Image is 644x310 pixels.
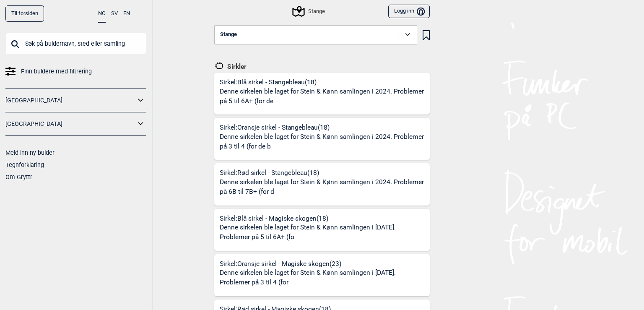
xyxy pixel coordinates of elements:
div: Sirkel: Blå sirkel - Stangebleau (18) [220,78,430,115]
div: Sirkel: Oransje sirkel - Magiske skogen (23) [220,260,430,296]
p: Denne sirkelen ble laget for Stein & Kønn samlingen i [DATE]. Problemer på 5 til 6A+ (fo [220,223,427,242]
a: Til forsiden [5,5,44,22]
a: Sirkel:Oransje sirkel - Magiske skogen(23)Denne sirkelen ble laget for Stein & Kønn samlingen i [... [214,254,430,296]
a: Sirkel:Blå sirkel - Stangebleau(18)Denne sirkelen ble laget for Stein & Kønn samlingen i 2024. Pr... [214,73,430,115]
p: Denne sirkelen ble laget for Stein & Kønn samlingen i 2024. Problemer på 3 til 4 (for de b [220,132,427,152]
p: Denne sirkelen ble laget for Stein & Kønn samlingen i [DATE]. Problemer på 3 til 4 (for [220,268,427,288]
span: Sirkler [224,63,247,71]
button: Stange [214,25,417,44]
a: Om Gryttr [5,174,32,180]
p: Denne sirkelen ble laget for Stein & Kønn samlingen i 2024. Problemer på 5 til 6A+ (for de [220,87,427,107]
a: [GEOGRAPHIC_DATA] [5,94,135,107]
p: Denne sirkelen ble laget for Stein & Kønn samlingen i 2024. Problemer på 6B til 7B+ (for d [220,177,427,197]
a: Finn buldere med filtrering [5,65,146,78]
input: Søk på buldernavn, sted eller samling [5,33,146,55]
div: Sirkel: Oransje sirkel - Stangebleau (18) [220,123,430,160]
button: Logg inn [388,5,430,18]
a: Sirkel:Oransje sirkel - Stangebleau(18)Denne sirkelen ble laget for Stein & Kønn samlingen i 2024... [214,118,430,160]
div: Sirkel: Blå sirkel - Magiske skogen (18) [220,214,430,251]
button: SV [111,5,118,22]
a: Tegnforklaring [5,162,44,168]
a: Meld inn ny bulder [5,149,55,156]
div: Stange [293,6,325,16]
a: Sirkel:Rød sirkel - Stangebleau(18)Denne sirkelen ble laget for Stein & Kønn samlingen i 2024. Pr... [214,163,430,205]
button: EN [123,5,130,22]
div: Sirkel: Rød sirkel - Stangebleau (18) [220,169,430,205]
a: Sirkel:Blå sirkel - Magiske skogen(18)Denne sirkelen ble laget for Stein & Kønn samlingen i [DATE... [214,209,430,251]
a: [GEOGRAPHIC_DATA] [5,118,135,130]
span: Stange [220,31,237,38]
span: Finn buldere med filtrering [21,65,92,78]
button: NO [98,5,106,23]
